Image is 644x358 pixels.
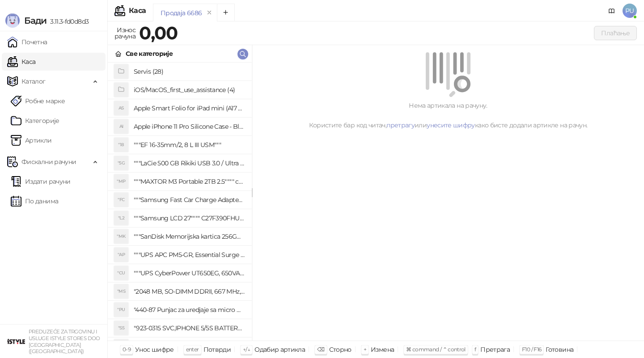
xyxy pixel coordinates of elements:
div: Све категорије [126,49,173,59]
a: Почетна [7,33,47,51]
a: Робне марке [11,92,65,110]
img: Logo [5,13,20,28]
span: F10 / F16 [522,346,541,353]
h4: Apple iPhone 11 Pro Silicone Case - Black [134,119,245,134]
h4: """UPS CyberPower UT650EG, 650VA/360W , line-int., s_uko, desktop""" [134,266,245,280]
a: Каса [7,53,35,71]
span: f [475,346,476,353]
span: 3.11.3-fd0d8d3 [47,17,89,25]
div: "S5 [114,321,128,335]
div: "18 [114,138,128,152]
h4: """Samsung LCD 27"""" C27F390FHUXEN""" [134,211,245,225]
small: PREDUZEĆE ZA TRGOVINU I USLUGE ISTYLE STORES DOO [GEOGRAPHIC_DATA] ([GEOGRAPHIC_DATA]) [29,329,100,354]
a: Издати рачуни [11,173,71,190]
div: Сторно [329,344,352,355]
a: претрагу [386,121,415,129]
div: "MP [114,174,128,189]
h4: """SanDisk Memorijska kartica 256GB microSDXC sa SD adapterom SDSQXA1-256G-GN6MA - Extreme PLUS, ... [134,229,245,244]
span: ⌫ [317,346,324,353]
div: "5G [114,156,128,170]
button: remove [203,9,215,17]
a: унесите шифру [427,121,475,129]
a: ArtikliАртикли [11,131,52,149]
div: Унос шифре [135,344,174,355]
div: Нема артикала на рачуну. Користите бар код читач, или како бисте додали артикле на рачун. [263,101,633,130]
h4: """MAXTOR M3 Portable 2TB 2.5"""" crni eksterni hard disk HX-M201TCB/GM""" [134,174,245,189]
a: По данима [11,192,58,210]
h4: """LaCie 500 GB Rikiki USB 3.0 / Ultra Compact & Resistant aluminum / USB 3.0 / 2.5""""""" [134,156,245,170]
div: Износ рачуна [113,24,137,42]
h4: Apple Smart Folio for iPad mini (A17 Pro) - Sage [134,101,245,115]
div: "SD [114,339,128,354]
span: 0-9 [123,346,131,353]
h4: "923-0315 SVC,IPHONE 5/5S BATTERY REMOVAL TRAY Držač za iPhone sa kojim se otvara display [134,321,245,335]
div: Одабир артикла [254,344,305,355]
button: Add tab [217,4,235,21]
div: "PU [114,303,128,317]
div: "L2 [114,211,128,225]
span: Бади [24,15,47,26]
div: Продаја 6686 [161,8,202,18]
a: Документација [605,4,619,18]
h4: "2048 MB, SO-DIMM DDRII, 667 MHz, Napajanje 1,8 0,1 V, Latencija CL5" [134,284,245,299]
h4: """Samsung Fast Car Charge Adapter, brzi auto punja_, boja crna""" [134,193,245,207]
h4: """EF 16-35mm/2, 8 L III USM""" [134,138,245,152]
h4: "923-0448 SVC,IPHONE,TOURQUE DRIVER KIT .65KGF- CM Šrafciger " [134,339,245,354]
div: "CU [114,266,128,280]
span: ⌘ command / ⌃ control [406,346,466,353]
div: AS [114,101,128,115]
div: "MK [114,229,128,244]
img: 64x64-companyLogo-77b92cf4-9946-4f36-9751-bf7bb5fd2c7d.png [7,333,25,350]
div: Измена [371,344,394,355]
div: "FC [114,193,128,207]
div: Потврди [203,344,231,355]
h4: iOS/MacOS_first_use_assistance (4) [134,83,245,97]
div: grid [108,63,252,341]
div: Каса [129,7,146,14]
a: Категорије [11,112,59,130]
div: "MS [114,284,128,299]
span: enter [186,346,199,353]
span: Фискални рачуни [21,153,76,171]
div: AI [114,119,128,134]
span: Каталог [21,72,46,90]
span: PU [623,4,637,18]
h4: Servis (28) [134,64,245,79]
div: "AP [114,248,128,262]
strong: 0,00 [139,22,178,44]
h4: "440-87 Punjac za uredjaje sa micro USB portom 4/1, Stand." [134,303,245,317]
div: Претрага [480,344,510,355]
h4: """UPS APC PM5-GR, Essential Surge Arrest,5 utic_nica""" [134,248,245,262]
span: + [364,346,366,353]
span: ↑/↓ [243,346,250,353]
button: Плаћање [594,26,637,40]
div: Готовина [546,344,573,355]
